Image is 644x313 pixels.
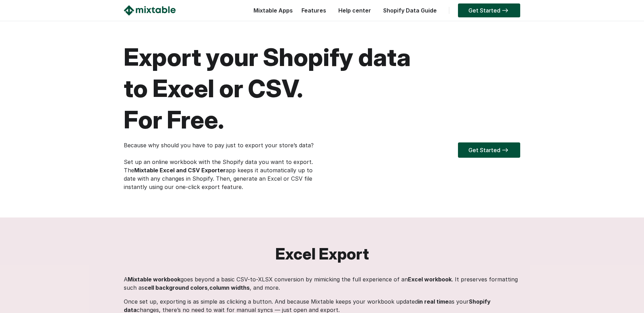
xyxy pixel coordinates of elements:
strong: Excel workbook [408,276,452,283]
strong: cell background colors [144,284,208,291]
img: Mixtable logo [124,5,176,16]
strong: Mixtable workbook [128,276,180,283]
a: Help center [335,7,375,14]
p: Because why should you have to pay just to export your store’s data? Set up an online workbook wi... [124,141,322,191]
div: Mixtable Apps [250,5,293,19]
strong: in real time [418,298,449,305]
img: arrow-right.svg [500,8,510,13]
strong: column widths [209,284,250,291]
h2: Excel Export [124,217,520,270]
a: Shopify Data Guide [380,7,440,14]
a: Features [298,7,330,14]
strong: Mixtable Excel and CSV Exporter [134,167,226,174]
h1: Export your Shopify data to Excel or CSV. For Free. [124,42,520,135]
img: arrow-right.svg [500,148,510,152]
p: A goes beyond a basic CSV-to-XLSX conversion by mimicking the full experience of an . It preserve... [124,275,520,292]
a: Get Started [458,3,520,17]
a: Get Started [458,142,520,158]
